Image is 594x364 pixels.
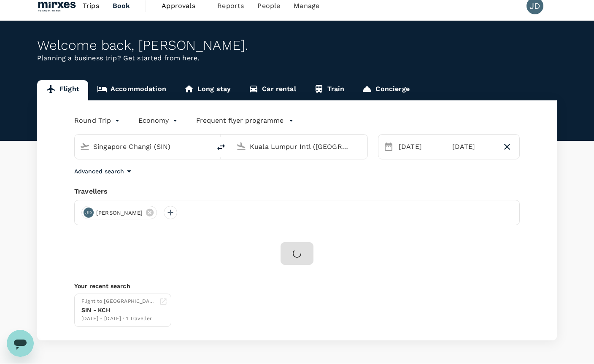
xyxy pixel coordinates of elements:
[138,114,179,128] div: Economy
[196,116,294,126] button: Frequent flyer programme
[305,81,354,101] a: Train
[83,1,99,11] span: Trips
[74,167,134,177] button: Advanced search
[91,209,148,218] span: [PERSON_NAME]
[294,1,319,11] span: Manage
[93,140,193,154] input: Depart from
[74,167,124,176] p: Advanced search
[362,146,363,148] button: Open
[81,206,157,220] div: JD[PERSON_NAME]
[217,1,244,11] span: Reports
[162,1,204,11] span: Approvals
[240,81,305,101] a: Car rental
[175,81,240,101] a: Long stay
[250,140,350,154] input: Going to
[7,330,34,357] iframe: Button to launch messaging window
[74,187,520,197] div: Travellers
[205,146,207,148] button: Open
[37,38,557,54] div: Welcome back , [PERSON_NAME] .
[113,1,130,11] span: Book
[449,139,499,156] div: [DATE]
[257,1,280,11] span: People
[74,282,520,291] p: Your recent search
[81,298,156,306] div: Flight to [GEOGRAPHIC_DATA]
[395,139,445,156] div: [DATE]
[74,114,121,128] div: Round Trip
[81,315,156,324] div: [DATE] - [DATE] · 1 Traveller
[88,81,175,101] a: Accommodation
[37,81,88,101] a: Flight
[84,208,94,218] div: JD
[211,138,231,158] button: delete
[81,306,156,315] div: SIN - KCH
[196,116,283,126] p: Frequent flyer programme
[37,54,557,64] p: Planning a business trip? Get started from here.
[353,81,418,101] a: Concierge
